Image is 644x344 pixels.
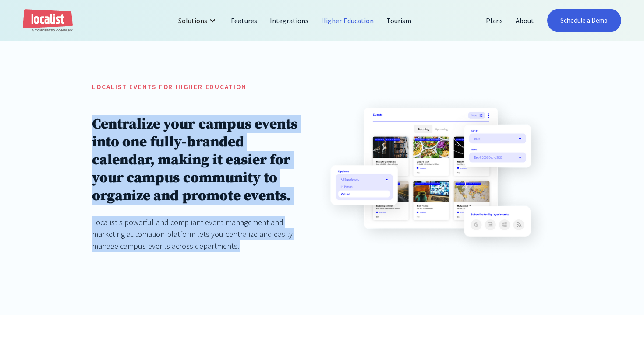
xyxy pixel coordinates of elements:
[92,115,299,205] h1: Centralize your campus events into one fully-branded calendar, making it easier for your campus c...
[92,82,299,92] h5: localist Events for Higher education
[380,10,418,31] a: Tourism
[178,15,207,26] div: Solutions
[264,10,315,31] a: Integrations
[547,9,621,32] a: Schedule a Demo
[315,10,380,31] a: Higher Education
[510,10,541,31] a: About
[92,216,299,252] div: Localist's powerful and compliant event management and marketing automation platform lets you cen...
[480,10,510,31] a: Plans
[172,10,225,31] div: Solutions
[23,9,73,32] a: home
[225,10,264,31] a: Features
